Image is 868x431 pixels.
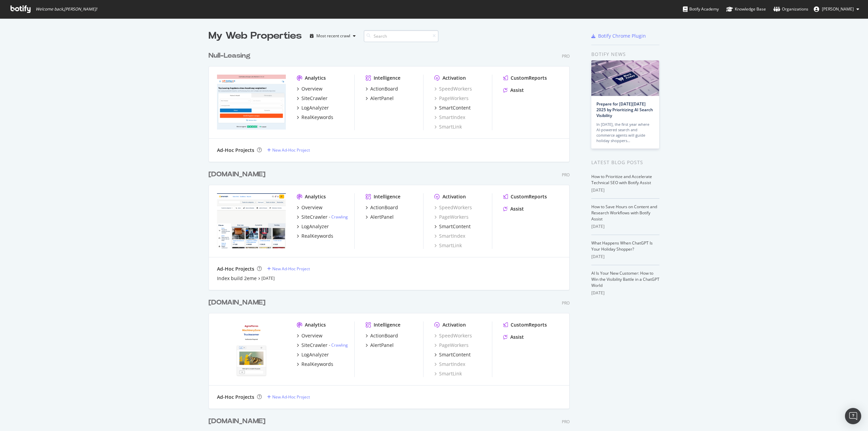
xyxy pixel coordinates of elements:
a: What Happens When ChatGPT Is Your Holiday Shopper? [591,240,653,252]
a: PageWorkers [434,214,469,220]
div: Activation [442,193,466,200]
div: My Web Properties [209,29,302,43]
a: Crawling [331,342,348,348]
div: Overview [301,204,322,211]
div: Null-Leasing [209,51,251,61]
a: CustomReports [503,75,547,81]
div: PageWorkers [434,342,469,349]
div: Organizations [773,6,808,13]
a: New Ad-Hoc Project [267,394,310,400]
a: ActionBoard [366,85,398,92]
div: Pro [562,53,570,59]
div: Botify news [591,51,659,58]
a: How to Prioritize and Accelerate Technical SEO with Botify Assist [591,174,652,185]
div: SpeedWorkers [434,85,472,92]
span: Matthieu Feru [822,6,854,12]
span: Welcome back, [PERSON_NAME] ! [36,6,97,12]
div: SmartContent [439,351,471,358]
div: SiteCrawler [301,342,328,349]
a: New Ad-Hoc Project [267,147,310,153]
a: AlertPanel [366,95,394,102]
div: In [DATE], the first year where AI-powered search and commerce agents will guide holiday shoppers… [596,122,654,143]
div: Overview [301,85,322,92]
a: Overview [297,204,322,211]
div: AlertPanel [370,214,394,220]
div: New Ad-Hoc Project [272,266,310,272]
a: Botify Chrome Plugin [591,33,646,39]
div: LogAnalyzer [301,223,329,230]
a: LogAnalyzer [297,104,329,111]
div: Latest Blog Posts [591,159,659,166]
div: [DATE] [591,223,659,230]
a: Assist [503,205,524,212]
a: SmartLink [434,370,462,377]
a: CustomReports [503,321,547,328]
a: [DOMAIN_NAME] [209,170,268,179]
a: SmartContent [434,351,471,358]
a: [DOMAIN_NAME] [209,416,268,426]
div: Overview [301,332,322,339]
div: Analytics [305,321,326,328]
div: CustomReports [511,321,547,328]
a: SiteCrawler- Crawling [297,342,348,349]
div: Intelligence [374,321,400,328]
a: SmartContent [434,104,471,111]
div: ActionBoard [370,204,398,211]
div: Analytics [305,193,326,200]
a: SmartLink [434,123,462,130]
a: SiteCrawler [297,95,328,102]
a: AlertPanel [366,342,394,349]
div: Open Intercom Messenger [845,408,861,424]
div: RealKeywords [301,361,333,368]
a: ActionBoard [366,204,398,211]
div: SpeedWorkers [434,332,472,339]
div: Knowledge Base [726,6,766,13]
div: AlertPanel [370,342,394,349]
a: SmartLink [434,242,462,249]
a: New Ad-Hoc Project [267,266,310,272]
a: Index build 2eme [217,275,257,282]
a: Crawling [331,214,348,220]
a: Overview [297,85,322,92]
div: RealKeywords [301,233,333,239]
img: Prepare for Black Friday 2025 by Prioritizing AI Search Visibility [591,60,659,96]
a: PageWorkers [434,95,469,102]
div: Activation [442,75,466,81]
a: AI Is Your New Customer: How to Win the Visibility Battle in a ChatGPT World [591,270,659,288]
div: SiteCrawler [301,214,328,220]
div: Pro [562,419,570,425]
a: SmartIndex [434,114,465,121]
a: SmartContent [434,223,471,230]
div: Botify Chrome Plugin [598,33,646,39]
div: SmartContent [439,223,471,230]
div: Ad-Hoc Projects [217,266,254,272]
div: SiteCrawler [301,95,328,102]
div: [DOMAIN_NAME] [209,416,265,426]
div: Botify Academy [683,6,719,13]
div: - [329,214,348,220]
div: Most recent crawl [316,34,350,38]
a: SpeedWorkers [434,204,472,211]
a: CustomReports [503,193,547,200]
div: [DOMAIN_NAME] [209,170,265,179]
a: Assist [503,334,524,340]
div: CustomReports [511,75,547,81]
div: Pro [562,300,570,306]
div: Pro [562,172,570,178]
a: RealKeywords [297,114,333,121]
a: SiteCrawler- Crawling [297,214,348,220]
button: [PERSON_NAME] [808,4,865,15]
a: SmartIndex [434,361,465,368]
div: AlertPanel [370,95,394,102]
a: ActionBoard [366,332,398,339]
div: Assist [510,87,524,94]
div: Intelligence [374,75,400,81]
